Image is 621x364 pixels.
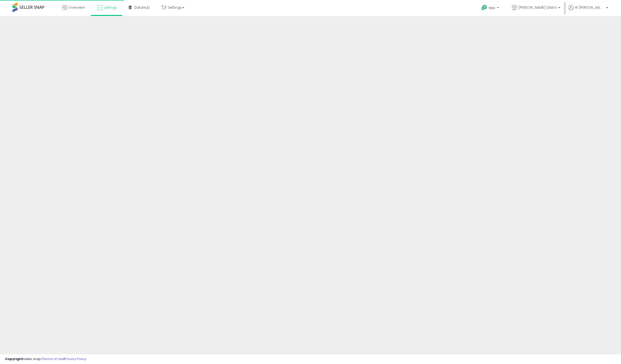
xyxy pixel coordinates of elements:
[134,5,150,10] span: DataHub
[568,5,608,16] a: Hi [PERSON_NAME]
[477,1,504,16] a: Help
[575,5,605,10] span: Hi [PERSON_NAME]
[518,5,557,10] span: [PERSON_NAME] Distro
[68,5,85,10] span: Overview
[104,5,117,10] span: Listings
[481,4,487,11] i: Get Help
[489,6,495,10] span: Help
